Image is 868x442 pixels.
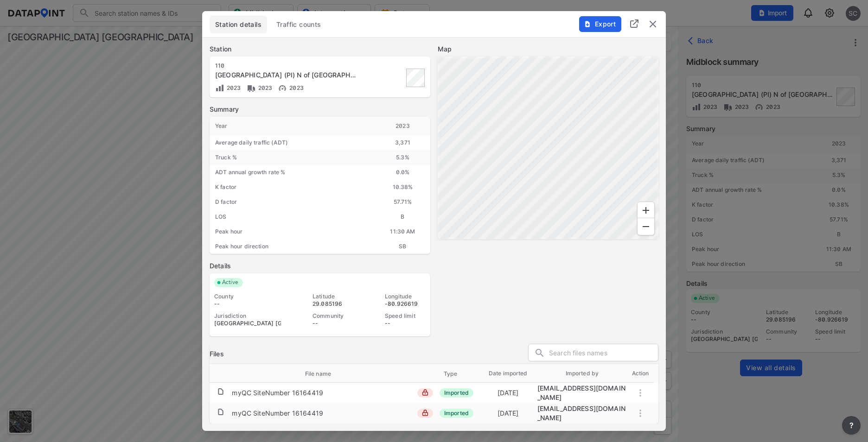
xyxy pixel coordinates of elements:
[549,346,658,360] input: Search files names
[375,209,430,224] div: B
[214,312,281,320] div: Jurisdiction
[276,20,321,29] span: Traffic counts
[842,416,861,435] button: more
[210,44,430,54] label: Station
[584,20,591,28] img: File%20-%20Download.70cf71cd.svg
[444,370,469,378] span: Type
[375,150,430,165] div: 5.3 %
[210,16,658,33] div: basic tabs example
[210,105,430,114] label: Summary
[313,312,353,320] div: Community
[313,300,353,308] div: 29.085196
[438,44,658,54] label: Map
[215,20,262,29] span: Station details
[375,165,430,180] div: 0.0 %
[537,364,627,383] th: Imported by
[584,19,615,29] span: Export
[627,364,654,383] th: Action
[537,404,627,423] div: migration@data-point.io
[232,409,323,418] div: myQC SiteNumber 16164419
[210,180,375,195] div: K factor
[210,117,375,135] div: Year
[647,19,658,30] button: delete
[214,320,281,327] div: [GEOGRAPHIC_DATA] [GEOGRAPHIC_DATA]
[375,195,430,209] div: 57.71%
[210,165,375,180] div: ADT annual growth rate %
[848,420,855,431] span: ?
[537,384,627,402] div: migration@data-point.io
[479,364,537,383] th: Date imported
[224,84,241,91] span: 2023
[640,205,651,216] svg: Zoom In
[210,349,224,359] h3: Files
[637,202,655,219] div: Zoom In
[217,388,224,395] img: file.af1f9d02.svg
[214,300,281,308] div: --
[210,150,375,165] div: Truck %
[210,209,375,224] div: LOS
[385,312,426,320] div: Speed limit
[256,84,273,91] span: 2023
[375,239,430,254] div: SB
[375,180,430,195] div: 10.38%
[210,239,375,254] div: Peak hour direction
[305,370,343,378] span: File name
[440,388,473,398] span: Imported
[385,300,426,308] div: -80.926619
[278,83,287,93] img: Vehicle speed
[210,261,430,271] label: Details
[232,388,323,398] div: myQC SiteNumber 16164419
[247,83,256,93] img: Vehicle class
[629,18,640,29] img: full_screen.b7bf9a36.svg
[640,221,651,232] svg: Zoom Out
[210,224,375,239] div: Peak hour
[215,83,224,93] img: Volume count
[422,389,428,396] img: lock_close.8fab59a9.svg
[479,384,537,402] td: [DATE]
[479,404,537,422] td: [DATE]
[210,195,375,209] div: D factor
[313,320,353,327] div: --
[647,19,658,30] img: close.efbf2170.svg
[218,278,243,287] span: Active
[215,62,357,69] div: 110
[214,293,281,300] div: County
[422,410,428,416] img: lock_close.8fab59a9.svg
[579,16,621,32] button: Export
[375,135,430,150] div: 3,371
[210,135,375,150] div: Average daily traffic (ADT)
[375,224,430,239] div: 11:30 AM
[217,408,224,416] img: file.af1f9d02.svg
[385,320,426,327] div: --
[375,117,430,135] div: 2023
[215,70,357,80] div: Atlantic Ave (PI) N of Beach St [110]
[287,84,304,91] span: 2023
[313,293,353,300] div: Latitude
[385,293,426,300] div: Longitude
[637,218,655,235] div: Zoom Out
[440,409,473,418] span: Imported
